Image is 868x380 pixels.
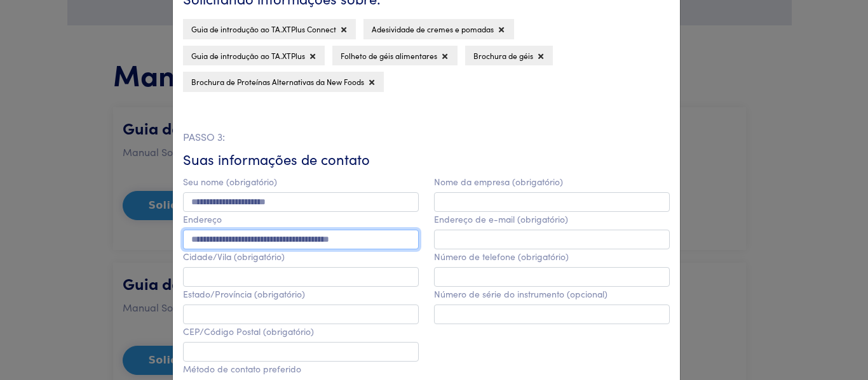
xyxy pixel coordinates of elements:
font: Brochura de géis [473,50,533,61]
font: CEP/Código Postal (obrigatório) [183,325,314,337]
font: Método de contato preferido [183,362,301,375]
font: Número de telefone (obrigatório) [434,250,569,263]
font: Seu nome (obrigatório) [183,175,277,188]
font: Endereço [183,213,222,225]
font: Guia de introdução ao TA.XTPlus [191,50,305,61]
font: Guia de introdução ao TA.XTPlus Connect [191,23,336,34]
font: Suas informações de contato [183,149,370,169]
font: Cidade/Vila (obrigatório) [183,250,285,263]
font: Adesividade de cremes e pomadas [372,23,494,34]
font: Número de série do instrumento (opcional) [434,287,607,300]
font: Nome da empresa (obrigatório) [434,175,563,188]
font: Folheto de géis alimentares [341,50,437,61]
font: Estado/Província (obrigatório) [183,287,305,300]
font: Endereço de e-mail (obrigatório) [434,213,568,225]
font: Brochura de Proteínas Alternativas da New Foods [191,76,364,87]
font: PASSO 3: [183,129,225,143]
